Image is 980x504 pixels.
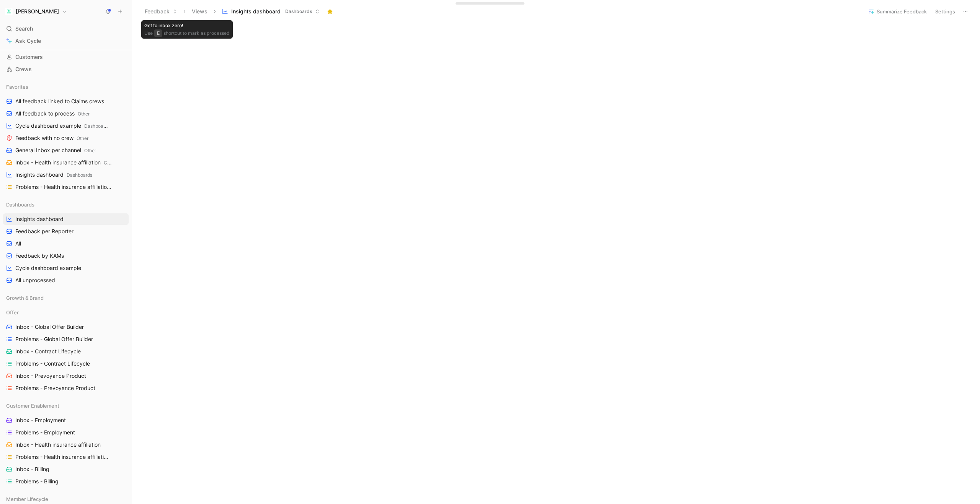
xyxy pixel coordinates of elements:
span: Other [84,148,96,153]
a: Inbox - Employment [3,415,129,426]
a: Insights dashboardDashboards [3,169,129,180]
span: Inbox - Health insurance affiliation [15,159,113,167]
div: DashboardsInsights dashboardFeedback per ReporterAllFeedback by KAMsCycle dashboard exampleAll un... [3,199,129,286]
span: Search [15,24,33,33]
span: Crews [15,65,32,73]
span: Inbox - Billing [15,465,49,473]
img: Alan [5,8,13,15]
div: OfferInbox - Global Offer BuilderProblems - Global Offer BuilderInbox - Contract LifecycleProblem... [3,307,129,394]
span: All [15,240,21,247]
div: Growth & Brand [3,292,129,304]
a: Insights dashboard [3,213,129,225]
a: Inbox - Billing [3,463,129,475]
span: Inbox - Global Offer Builder [15,323,84,331]
span: Problems - Health insurance affiliation [15,453,109,461]
a: Problems - Employment [3,427,129,438]
a: Inbox - Health insurance affiliationCustomer Enablement [3,157,129,168]
a: Ask Cycle [3,35,129,47]
span: Customer Enablement [6,402,59,410]
span: Feedback per Reporter [15,228,73,235]
a: Problems - Contract Lifecycle [3,358,129,369]
span: Dashboards [285,8,312,15]
a: Cycle dashboard exampleDashboards [3,120,129,132]
span: Other [78,111,90,117]
span: Problems - Health insurance affiliation [15,183,114,191]
a: Problems - Health insurance affiliationCustomer Enablement [3,181,129,193]
span: Cycle dashboard example [15,264,81,272]
h1: [PERSON_NAME] [16,8,59,15]
button: Views [188,6,211,17]
span: Offer [6,309,19,316]
a: Inbox - Contract Lifecycle [3,346,129,357]
a: Inbox - Global Offer Builder [3,321,129,333]
a: Feedback with no crewOther [3,132,129,144]
button: Insights dashboardDashboards [219,6,323,17]
div: E [154,29,162,37]
div: Use shortcut to mark as processed [144,29,230,37]
span: Insights dashboard [231,8,281,15]
div: Growth & Brand [3,292,129,306]
span: Inbox - Health insurance affiliation [15,441,101,449]
a: All feedback to processOther [3,108,129,119]
span: Ask Cycle [15,36,41,46]
button: Alan[PERSON_NAME] [3,6,69,17]
span: Dashboards [6,201,34,208]
span: Member Lifecycle [6,495,48,503]
a: Problems - Prevoyance Product [3,382,129,394]
button: Settings [932,6,959,17]
a: All feedback linked to Claims crews [3,96,129,107]
span: All feedback to process [15,110,90,118]
span: Customers [15,53,43,61]
div: Search [3,23,129,34]
span: Inbox - Prevoyance Product [15,372,86,380]
span: Other [77,135,88,141]
div: Favorites [3,81,129,93]
span: Problems - Billing [15,478,59,485]
span: Feedback with no crew [15,134,88,142]
button: Feedback [141,6,181,17]
div: Dashboards [3,199,129,210]
a: Problems - Global Offer Builder [3,333,129,345]
a: Feedback per Reporter [3,226,129,237]
span: Insights dashboard [15,215,64,223]
span: Insights dashboard [15,171,92,179]
a: Problems - Billing [3,476,129,487]
a: Feedback by KAMs [3,250,129,262]
div: Offer [3,307,129,318]
span: Problems - Global Offer Builder [15,335,93,343]
a: Crews [3,63,129,75]
span: Problems - Employment [15,429,75,436]
span: Customer Enablement [104,160,151,166]
a: Inbox - Health insurance affiliation [3,439,129,450]
span: Inbox - Employment [15,416,66,424]
span: Inbox - Contract Lifecycle [15,348,81,355]
span: Cycle dashboard example [15,122,109,130]
span: Favorites [6,83,28,91]
span: Feedback by KAMs [15,252,64,260]
span: All feedback linked to Claims crews [15,98,104,105]
span: Growth & Brand [6,294,44,302]
button: Summarize Feedback [865,6,930,17]
a: All [3,238,129,249]
a: Customers [3,51,129,63]
div: Get to inbox zero! [144,22,230,29]
span: General Inbox per channel [15,146,96,154]
div: Customer Enablement [3,400,129,411]
a: Cycle dashboard example [3,262,129,274]
a: General Inbox per channelOther [3,145,129,156]
span: Problems - Contract Lifecycle [15,360,90,367]
span: Dashboards [84,123,110,129]
a: Problems - Health insurance affiliation [3,451,129,463]
div: Customer EnablementInbox - EmploymentProblems - EmploymentInbox - Health insurance affiliationPro... [3,400,129,487]
span: Dashboards [67,172,92,178]
span: Problems - Prevoyance Product [15,384,95,392]
span: All unprocessed [15,276,55,284]
a: All unprocessed [3,275,129,286]
a: Inbox - Prevoyance Product [3,370,129,382]
span: Customer Enablement [113,184,160,190]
